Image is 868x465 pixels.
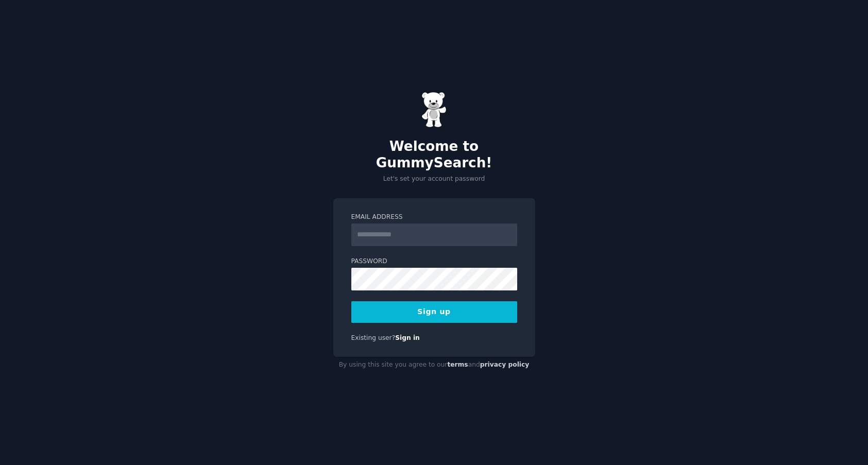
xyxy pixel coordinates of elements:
a: privacy policy [480,361,530,368]
p: Let's set your account password [333,175,535,184]
h2: Welcome to GummySearch! [333,139,535,171]
div: By using this site you agree to our and [333,357,535,373]
label: Password [351,257,517,266]
a: Sign in [395,334,420,341]
button: Sign up [351,301,517,323]
img: Gummy Bear [421,92,447,128]
span: Existing user? [351,334,396,341]
a: terms [447,361,468,368]
label: Email Address [351,213,517,222]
